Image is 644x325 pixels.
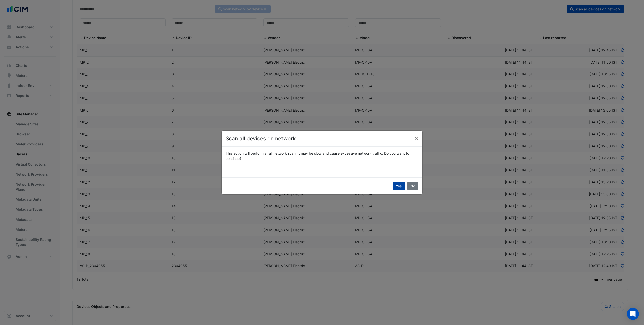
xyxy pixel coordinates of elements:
button: No [407,182,418,190]
div: This action will perform a full network scan. It may be slow and cause excessive network traffic.... [223,151,421,161]
button: Close [413,135,420,142]
div: Open Intercom Messenger [627,308,639,320]
button: Yes [393,182,405,190]
h4: Scan all devices on network [226,135,296,143]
